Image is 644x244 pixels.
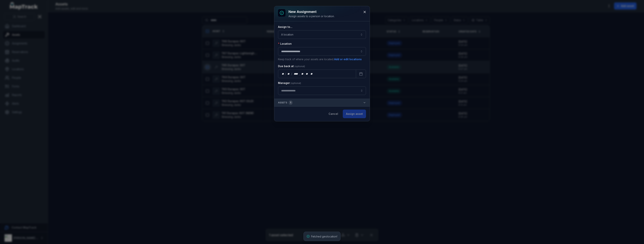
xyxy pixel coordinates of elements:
div: year, [292,72,299,76]
button: Assets1 [274,99,370,106]
label: Location [278,42,292,46]
button: Add or edit locations [334,57,362,61]
div: hour, [300,72,304,76]
label: Assign to... [278,25,292,29]
div: 1 [289,100,293,105]
h3: New assignment [288,9,335,14]
span: Fetched geolocation! [311,235,337,238]
div: , [299,72,300,76]
div: Assign assets to a person or location. [288,14,335,18]
input: assignment-add:cf[907ad3fd-eed4-49d8-ad84-d22efbadc5a5]-label [278,86,366,95]
div: day, [281,72,285,76]
div: / [291,72,292,76]
div: / [285,72,286,76]
label: Manager [278,81,301,85]
div: : [304,72,305,76]
div: minute, [305,72,309,76]
p: Keep track of where your assets are located. [278,57,366,61]
button: A location [278,30,366,39]
button: Calendar [356,70,366,78]
span: Assets [278,100,293,105]
div: month, [286,72,291,76]
label: Due back at [278,64,305,68]
div: am/pm, [310,72,314,76]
